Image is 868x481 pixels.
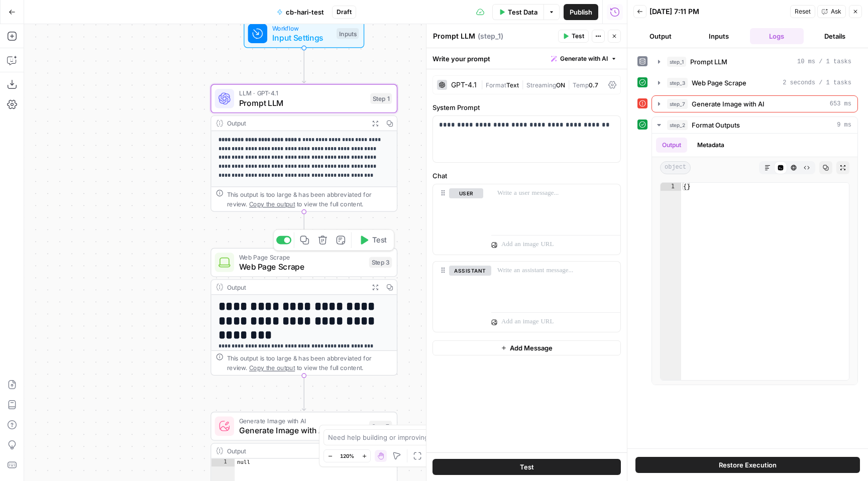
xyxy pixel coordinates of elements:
span: Temp [573,81,589,89]
label: Chat [432,171,621,181]
span: Generate with AI [560,54,608,63]
button: Generate with AI [547,52,621,65]
span: Workflow [272,23,332,33]
button: 10 ms / 1 tasks [652,54,857,70]
span: Publish [570,7,592,17]
span: Generate Image with AI [239,416,364,425]
span: object [660,161,691,174]
div: Output [227,118,364,128]
span: | [565,79,573,89]
span: step_1 [667,57,686,67]
g: Edge from step_3 to step_7 [302,376,306,411]
div: GPT-4.1 [451,81,477,88]
button: Ask [817,5,846,18]
span: 2 seconds / 1 tasks [783,78,851,87]
span: ON [556,81,565,89]
span: Ask [831,7,841,16]
span: | [519,79,526,89]
span: Web Page Scrape [239,261,364,273]
span: Generate Image with AI [239,424,364,436]
button: Logs [750,28,804,44]
div: Write your prompt [426,48,627,69]
span: | [481,79,486,89]
button: cb-hari-test [271,4,330,20]
span: Test [520,462,534,472]
button: Output [656,138,687,153]
span: Restore Execution [719,460,777,470]
span: Streaming [526,81,556,89]
button: Publish [564,4,598,20]
div: 1 [661,183,681,191]
span: Format [486,81,506,89]
g: Edge from start to step_1 [302,48,306,83]
button: 653 ms [652,96,857,112]
div: Step 3 [369,257,392,268]
button: Details [808,28,862,44]
button: 9 ms [652,117,857,133]
span: step_3 [667,78,688,88]
div: user [433,184,483,255]
button: Test [354,232,391,248]
textarea: Prompt LLM [433,31,475,41]
span: Add Message [510,343,553,353]
span: Test [372,234,387,246]
span: 9 ms [837,121,851,130]
span: step_7 [667,99,688,109]
span: LLM · GPT-4.1 [239,88,366,98]
span: 0.7 [589,81,598,89]
span: Test [572,32,584,41]
span: Draft [337,8,352,17]
span: Copy the output [249,200,295,207]
span: 653 ms [830,99,851,108]
button: user [449,188,483,198]
div: WorkflowInput SettingsInputs [210,19,397,48]
span: Test Data [508,7,537,17]
button: assistant [449,266,491,276]
span: ( step_1 ) [478,31,503,41]
span: Copy the output [249,364,295,371]
div: 9 ms [652,134,857,385]
div: This output is too large & has been abbreviated for review. to view the full content. [227,353,392,373]
div: Output [227,446,364,455]
span: Text [506,81,519,89]
label: System Prompt [432,102,621,112]
button: Reset [790,5,815,18]
span: Prompt LLM [690,57,727,67]
span: Format Outputs [692,120,740,130]
span: 120% [340,452,354,460]
span: Web Page Scrape [239,252,364,262]
div: Step 1 [370,93,392,104]
div: Output [227,282,364,292]
span: cb-hari-test [286,7,324,17]
span: Prompt LLM [239,97,366,109]
span: Reset [795,7,811,16]
button: Metadata [691,138,730,153]
button: Inputs [692,28,746,44]
button: Test Data [492,4,544,20]
button: Test [432,459,621,475]
div: 1 [211,459,235,467]
span: Generate Image with AI [692,99,765,109]
div: assistant [433,262,483,332]
button: Test [558,30,589,43]
button: Add Message [432,340,621,355]
div: Step 7 [369,421,392,432]
button: Restore Execution [635,457,860,473]
button: Output [633,28,688,44]
div: Inputs [337,28,359,39]
button: 2 seconds / 1 tasks [652,75,857,91]
div: This output is too large & has been abbreviated for review. to view the full content. [227,189,392,208]
span: step_2 [667,120,688,130]
span: Web Page Scrape [692,78,746,88]
span: Input Settings [272,32,332,44]
span: 10 ms / 1 tasks [797,57,851,66]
